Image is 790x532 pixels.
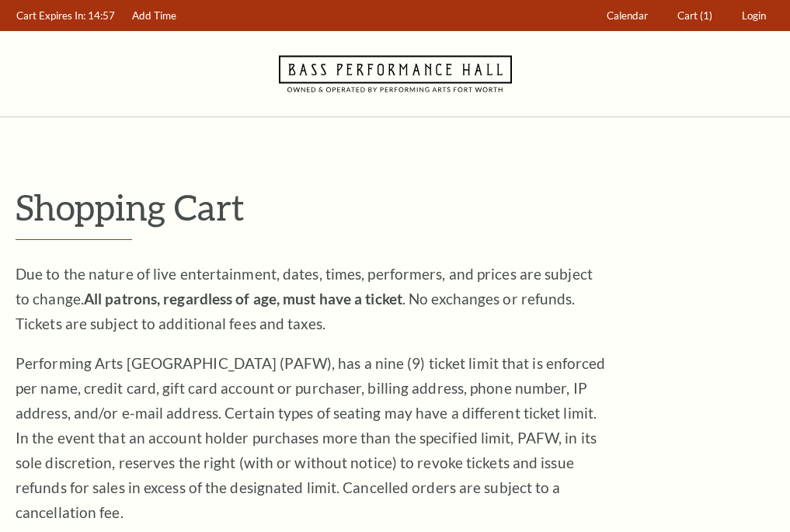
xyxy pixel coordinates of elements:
[16,9,85,22] span: Cart Expires In:
[700,9,712,22] span: (1)
[742,9,766,22] span: Login
[84,290,402,308] strong: All patrons, regardless of age, must have a ticket
[88,9,115,22] span: 14:57
[125,1,184,31] a: Add Time
[16,187,774,227] p: Shopping Cart
[677,9,698,22] span: Cart
[735,1,774,31] a: Login
[16,351,606,525] p: Performing Arts [GEOGRAPHIC_DATA] (PAFW), has a nine (9) ticket limit that is enforced per name, ...
[607,9,648,22] span: Calendar
[16,265,593,332] span: Due to the nature of live entertainment, dates, times, performers, and prices are subject to chan...
[670,1,720,31] a: Cart (1)
[600,1,656,31] a: Calendar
